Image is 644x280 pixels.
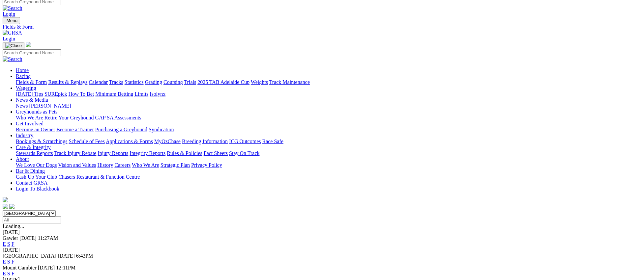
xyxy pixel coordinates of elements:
[262,139,283,144] a: Race Safe
[95,127,147,132] a: Purchasing a Greyhound
[29,103,71,109] a: [PERSON_NAME]
[16,103,28,109] a: News
[16,174,57,180] a: Cash Up Your Club
[229,150,259,156] a: Stay On Track
[3,253,56,259] span: [GEOGRAPHIC_DATA]
[269,79,310,85] a: Track Maintenance
[3,11,15,17] a: Login
[16,174,641,180] div: Bar & Dining
[191,162,222,168] a: Privacy Policy
[16,162,57,168] a: We Love Our Dogs
[229,139,261,144] a: ICG Outcomes
[16,73,31,79] a: Racing
[3,49,61,56] input: Search
[38,235,58,241] span: 11:27AM
[12,259,15,265] a: F
[7,271,10,276] a: S
[16,144,51,150] a: Care & Integrity
[16,79,641,85] div: Racing
[16,162,641,168] div: About
[16,79,47,85] a: Fields & Form
[3,265,37,270] span: Mount Gambier
[161,162,190,168] a: Strategic Plan
[16,115,43,120] a: Who We Are
[3,17,20,24] button: Toggle navigation
[3,259,6,265] a: E
[182,139,228,144] a: Breeding Information
[3,42,24,49] button: Toggle navigation
[95,115,141,120] a: GAP SA Assessments
[3,30,22,36] img: GRSA
[12,271,15,276] a: F
[150,91,165,97] a: Isolynx
[167,150,202,156] a: Rules & Policies
[76,253,93,259] span: 6:43PM
[16,133,33,138] a: Industry
[154,139,181,144] a: MyOzChase
[7,241,10,247] a: S
[3,5,22,11] img: Search
[16,139,67,144] a: Bookings & Scratchings
[7,259,10,265] a: S
[3,229,641,235] div: [DATE]
[16,127,641,133] div: Get Involved
[48,79,87,85] a: Results & Replays
[16,156,29,162] a: About
[7,18,17,23] span: Menu
[19,235,37,241] span: [DATE]
[16,91,43,97] a: [DATE] Tips
[145,79,162,85] a: Grading
[89,79,108,85] a: Calendar
[69,91,94,97] a: How To Bet
[16,150,641,156] div: Care & Integrity
[97,162,113,168] a: History
[16,180,47,186] a: Contact GRSA
[251,79,268,85] a: Weights
[16,97,48,103] a: News & Media
[114,162,131,168] a: Careers
[58,162,96,168] a: Vision and Values
[109,79,123,85] a: Tracks
[204,150,228,156] a: Fact Sheets
[197,79,249,85] a: 2025 TAB Adelaide Cup
[3,197,8,202] img: logo-grsa-white.png
[44,115,94,120] a: Retire Your Greyhound
[3,24,641,30] a: Fields & Form
[106,139,153,144] a: Applications & Forms
[44,91,67,97] a: SUREpick
[98,150,128,156] a: Injury Reports
[16,127,55,132] a: Become an Owner
[16,85,36,91] a: Wagering
[3,241,6,247] a: E
[3,216,61,223] input: Select date
[16,67,29,73] a: Home
[149,127,174,132] a: Syndication
[3,56,22,62] img: Search
[12,241,15,247] a: F
[16,139,641,144] div: Industry
[58,253,75,259] span: [DATE]
[3,204,8,209] img: facebook.svg
[9,204,15,209] img: twitter.svg
[130,150,165,156] a: Integrity Reports
[163,79,183,85] a: Coursing
[16,150,53,156] a: Stewards Reports
[38,265,55,270] span: [DATE]
[184,79,196,85] a: Trials
[132,162,159,168] a: Who We Are
[5,43,22,48] img: Close
[125,79,144,85] a: Statistics
[16,121,44,126] a: Get Involved
[3,223,24,229] span: Loading...
[16,186,59,191] a: Login To Blackbook
[16,91,641,97] div: Wagering
[16,109,57,115] a: Greyhounds as Pets
[56,127,94,132] a: Become a Trainer
[56,265,75,270] span: 12:11PM
[16,103,641,109] div: News & Media
[54,150,96,156] a: Track Injury Rebate
[69,139,104,144] a: Schedule of Fees
[16,168,45,174] a: Bar & Dining
[3,247,641,253] div: [DATE]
